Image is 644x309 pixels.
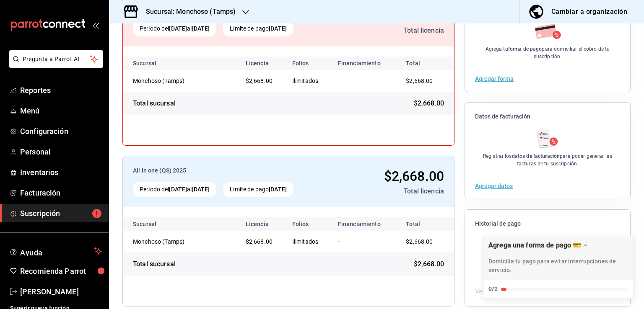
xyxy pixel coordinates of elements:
[133,98,176,108] div: Total sucursal
[331,57,396,70] th: Financiamiento
[246,77,273,84] span: $2,668.00
[246,238,273,245] span: $2,668.00
[20,85,102,96] span: Reportes
[223,182,293,197] div: Límite de pago
[169,186,187,193] strong: [DATE]
[20,286,102,297] span: [PERSON_NAME]
[286,70,331,92] td: Ilimitados
[92,22,99,28] button: open_drawer_menu
[414,259,444,269] span: $2,668.00
[20,105,102,116] span: Menú
[406,77,433,84] span: $2,668.00
[20,208,102,219] span: Suscripción
[133,21,216,36] div: Periodo del al
[139,7,236,17] h3: Sucursal: Monchoso (Tamps)
[239,217,286,231] th: Licencia
[508,46,542,52] strong: forma de pago
[488,241,581,249] div: Agrega una forma de pago 💳
[133,237,217,246] div: Monchoso (Tamps)
[483,236,634,299] button: Expand Checklist
[269,25,287,32] strong: [DATE]
[331,70,396,92] td: -
[239,57,286,70] th: Licencia
[286,57,331,70] th: Folios
[396,217,454,231] th: Total
[192,25,210,32] strong: [DATE]
[286,231,331,252] td: Ilimitados
[475,76,514,82] button: Agregar forma
[551,6,627,18] div: Cambiar a organización
[9,50,103,68] button: Pregunta a Parrot AI
[475,152,620,167] div: Registrar los para poder generar las facturas de tu suscripción.
[6,61,103,70] a: Pregunta a Parrot AI
[269,186,287,193] strong: [DATE]
[20,146,102,157] span: Personal
[133,182,216,197] div: Periodo del al
[133,221,179,227] div: Sucursal
[414,98,444,108] span: $2,668.00
[133,77,217,85] div: Monchoso (Tamps)
[20,246,91,256] span: Ayuda
[192,186,210,193] strong: [DATE]
[475,183,513,189] button: Agregar datos
[342,26,444,36] div: Total licencia
[396,57,454,70] th: Total
[384,168,444,184] span: $2,668.00
[133,259,176,269] div: Total sucursal
[475,45,620,60] div: Agrega tu para domiciliar el cobro de tu suscripción.
[483,236,634,280] div: Drag to move checklist
[483,236,634,299] div: Agrega una forma de pago 💳
[475,287,508,296] button: Ver historial
[286,217,331,231] th: Folios
[20,126,102,137] span: Configuración
[475,220,620,228] span: Historial de pago
[406,238,433,245] span: $2,668.00
[223,21,293,36] div: Límite de pago
[20,167,102,178] span: Inventarios
[23,55,90,64] span: Pregunta a Parrot AI
[20,187,102,198] span: Facturación
[512,153,560,159] strong: datos de facturación
[133,60,179,67] div: Sucursal
[488,285,498,294] div: 0/2
[342,186,444,196] div: Total licencia
[20,265,102,277] span: Recomienda Parrot
[475,113,620,121] span: Datos de facturación
[488,257,628,275] p: Domicilia tu pago para evitar interrupciones de servicio.
[331,217,396,231] th: Financiamiento
[133,166,335,175] div: All in one (QS) 2025
[169,25,187,32] strong: [DATE]
[331,231,396,252] td: -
